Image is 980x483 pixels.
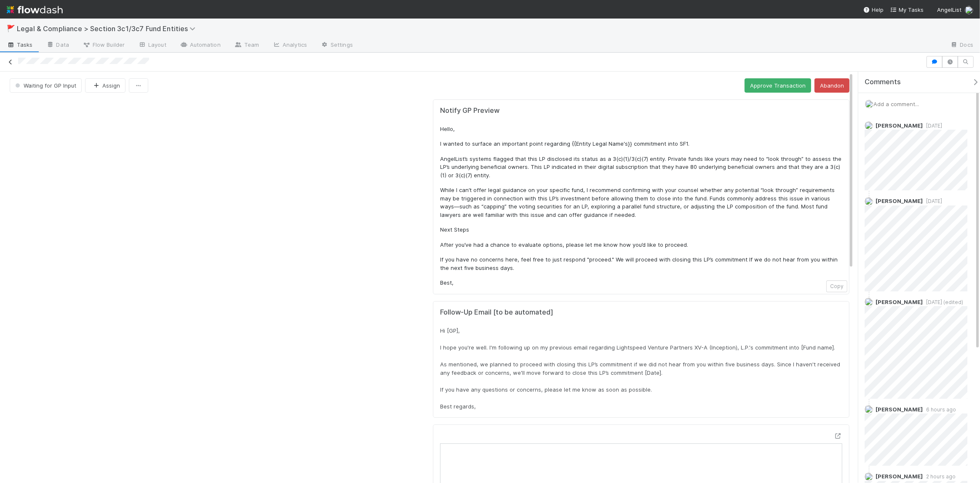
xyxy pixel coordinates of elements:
button: Abandon [814,78,849,93]
span: [PERSON_NAME] [876,122,923,129]
p: I wanted to surface an important point regarding {{Entity Legal Name's}} commitment into SF1. [440,140,842,148]
span: [PERSON_NAME] [876,406,923,413]
a: Automation [173,39,227,52]
p: Hello, [440,125,842,133]
a: My Tasks [890,5,924,14]
span: [DATE] [923,123,942,129]
button: Assign [85,78,126,93]
span: 2 hours ago [923,473,956,480]
a: Flow Builder [76,39,131,52]
span: AngelList [937,6,961,13]
span: 6 hours ago [923,406,956,413]
p: AngelList’s systems flagged that this LP disclosed its status as a 3(c)(1)/3(c)(7) entity. Privat... [440,155,842,180]
span: [PERSON_NAME] [876,473,923,480]
a: Team [227,39,266,52]
img: avatar_19e755a3-ac7f-4634-82f7-0d4c85addabd.png [865,121,873,130]
h5: Notify GP Preview [440,107,842,115]
img: avatar_19e755a3-ac7f-4634-82f7-0d4c85addabd.png [865,298,873,306]
span: [PERSON_NAME] [876,197,923,204]
img: avatar_6177bb6d-328c-44fd-b6eb-4ffceaabafa4.png [865,100,873,108]
button: Waiting for GP Input [10,78,82,93]
span: [DATE] [923,198,942,204]
button: Copy [826,280,847,292]
span: Comments [865,78,901,86]
p: Best, [440,279,842,287]
img: avatar_19e755a3-ac7f-4634-82f7-0d4c85addabd.png [865,472,873,481]
span: Flow Builder [83,40,125,49]
h5: Follow-Up Email [to be automated] [440,308,842,317]
span: Hi [GP], I hope you're well. I'm following up on my previous email regarding Lightspeed Venture P... [440,327,842,410]
span: Waiting for GP Input [13,82,76,89]
img: logo-inverted-e16ddd16eac7371096b0.svg [7,3,63,17]
span: [DATE] (edited) [923,299,963,305]
a: Analytics [266,39,314,52]
p: After you’ve had a chance to evaluate options, please let me know how you’d like to proceed. [440,241,842,249]
img: avatar_6177bb6d-328c-44fd-b6eb-4ffceaabafa4.png [965,6,973,14]
span: Legal & Compliance > Section 3c1/3c7 Fund Entities [17,24,200,33]
span: [PERSON_NAME] [876,299,923,305]
span: 🚩 [7,25,15,32]
button: Approve Transaction [745,78,811,93]
img: avatar_6177bb6d-328c-44fd-b6eb-4ffceaabafa4.png [865,197,873,205]
p: If you have no concerns here, feel free to just respond "proceed." We will proceed with closing t... [440,256,842,272]
a: Data [40,39,76,52]
span: Add a comment... [873,101,919,107]
p: While I can’t offer legal guidance on your specific fund, I recommend confirming with your counse... [440,186,842,219]
img: avatar_6177bb6d-328c-44fd-b6eb-4ffceaabafa4.png [865,405,873,414]
a: Docs [943,39,980,52]
a: Layout [131,39,173,52]
a: Settings [314,39,360,52]
span: My Tasks [890,6,924,13]
div: Help [863,5,884,14]
p: Next Steps [440,226,842,234]
span: Tasks [7,40,33,49]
